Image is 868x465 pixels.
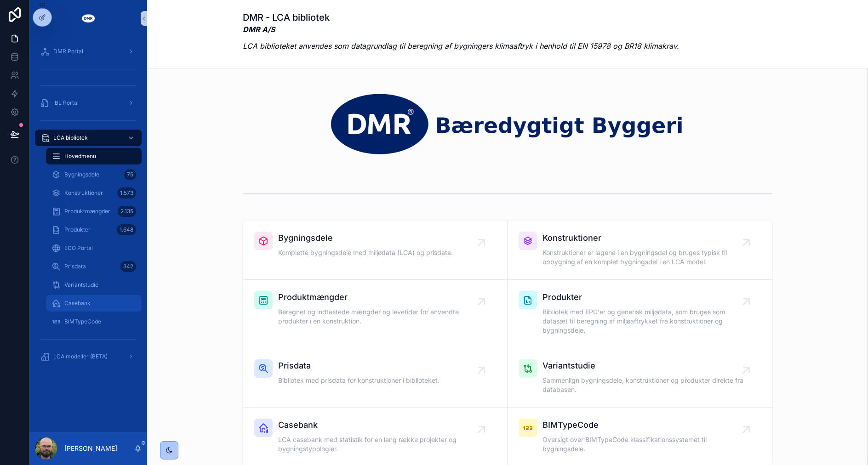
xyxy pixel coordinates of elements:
[64,208,110,215] span: Produktmængder
[278,248,453,257] span: Komplette bygningsdele med miljødata (LCA) og prisdata.
[53,353,108,360] span: LCA modeller (BETA)
[64,226,91,233] span: Produkter
[64,300,91,307] span: Casebank
[46,203,142,220] a: Produktmængder2.135
[46,221,142,238] a: Produkter1.648
[278,359,440,372] span: Prisdata
[118,206,136,217] div: 2.135
[46,258,142,275] a: Prisdata342
[64,318,101,325] span: BIMTypeCode
[508,221,772,280] a: KonstruktionerKonstruktioner er lagene i en bygningsdel og bruges typisk til opbygning af en komp...
[46,148,142,164] a: Hovedmenu
[64,444,117,453] p: [PERSON_NAME]
[117,224,136,235] div: 1.648
[278,419,481,431] span: Casebank
[46,185,142,201] a: Konstruktioner1.573
[35,95,142,111] a: iBL Portal
[53,134,88,142] span: LCA bibliotek
[29,37,147,377] div: scrollable content
[35,130,142,146] a: LCA bibliotek
[64,244,93,252] span: ECO Portal
[243,25,275,34] em: DMR A/S
[35,43,142,60] a: DMR Portal
[46,240,142,256] a: ECO Portal
[542,248,746,267] span: Konstruktioner er lagene i en bygningsdel og bruges typisk til opbygning af en komplet bygningsde...
[53,48,83,55] span: DMR Portal
[243,280,508,348] a: ProduktmængderBeregnet og indtastede mængder og levetider for anvendte produkter i en konstruktion.
[64,263,86,270] span: Prisdata
[278,232,453,244] span: Bygningsdele
[64,171,99,178] span: Bygningsdele
[64,281,98,289] span: Variantstudie
[243,221,508,280] a: BygningsdeleKomplette bygningsdele med miljødata (LCA) og prisdata.
[508,348,772,408] a: VariantstudieSammenlign bygningsdele, konstruktioner og produkter direkte fra databasen.
[35,348,142,365] a: LCA modeller (BETA)
[542,232,746,244] span: Konstruktioner
[243,348,508,408] a: PrisdataBibliotek med prisdata for konstruktioner i biblioteket.
[120,261,136,272] div: 342
[542,359,746,372] span: Variantstudie
[278,435,481,454] span: LCA casebank med statistik for en lang række projekter og bygningstypologier.
[542,291,746,304] span: Produkter
[46,313,142,330] a: BIMTypeCode
[81,11,96,26] img: App logo
[542,419,746,431] span: BIMTypeCode
[508,280,772,348] a: ProdukterBibliotek med EPD'er og generisk miljødata, som bruges som datasæt til beregning af milj...
[46,166,142,183] a: Bygningsdele75
[278,291,481,304] span: Produktmængder
[542,376,746,394] span: Sammenlign bygningsdele, konstruktioner og produkter direkte fra databasen.
[542,435,746,454] span: Oversigt over BIMTypeCode klassifikationssystemet til bygningsdele.
[243,11,679,24] h1: DMR - LCA bibliotek
[64,189,103,197] span: Konstruktioner
[542,307,746,335] span: Bibliotek med EPD'er og generisk miljødata, som bruges som datasæt til beregning af miljøaftrykke...
[64,153,96,160] span: Hovedmenu
[243,41,679,51] em: LCA biblioteket anvendes som datagrundlag til beregning af bygningers klimaaftryk i henhold til E...
[243,91,772,157] img: 30478-dmr_logo_baeredygtigt-byggeri_space-arround---noloco---narrow---transparrent---white-DMR.png
[46,277,142,293] a: Variantstudie
[124,169,136,180] div: 75
[278,376,440,385] span: Bibliotek med prisdata for konstruktioner i biblioteket.
[53,99,79,107] span: iBL Portal
[278,307,481,326] span: Beregnet og indtastede mængder og levetider for anvendte produkter i en konstruktion.
[117,187,136,198] div: 1.573
[46,295,142,312] a: Casebank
